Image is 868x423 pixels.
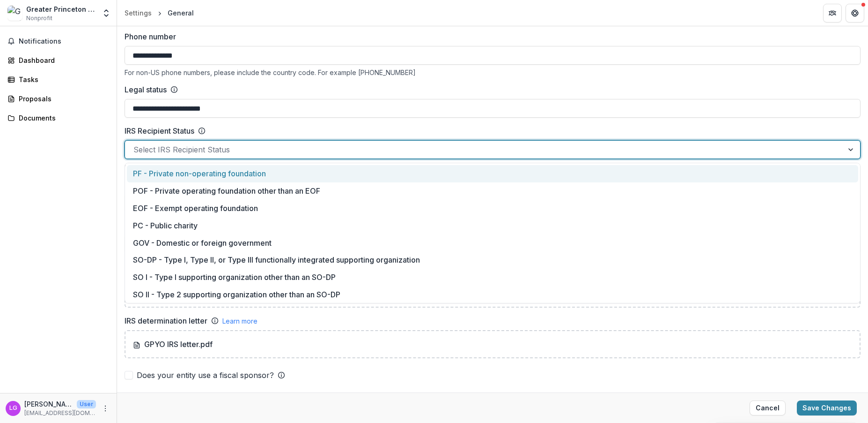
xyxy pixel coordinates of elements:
a: Documents [4,110,113,126]
div: PF - Private non-operating foundation [127,165,858,182]
span: Notifications [19,38,109,45]
span: Nonprofit [26,14,52,23]
div: POF - Private operating foundation other than an EOF [127,182,858,200]
div: Settings [125,8,152,18]
div: Dashboard [19,55,105,65]
div: Lorraine Goodman [9,405,17,411]
p: [EMAIL_ADDRESS][DOMAIN_NAME] [24,409,96,417]
p: User [77,400,96,408]
div: GOV - Domestic or foreign government [127,234,858,251]
a: Learn more [222,316,257,326]
label: Phone number [125,31,855,42]
div: Proposals [19,94,105,104]
img: Greater Princeton Youth Orchestra [7,6,22,21]
h2: Headquarters address [125,392,861,403]
p: GPYO IRS letter.pdf [133,339,213,350]
div: SO-DP - Type I, Type II, or Type III functionally integrated supporting organization [127,251,858,269]
a: Tasks [4,72,113,87]
div: SO I - Type I supporting organization other than an SO-DP [127,269,858,286]
button: Partners [823,4,842,23]
button: Get Help [846,4,864,23]
div: Tasks [19,75,105,84]
button: More [100,403,111,414]
button: Cancel [750,400,786,415]
div: SO II - Type 2 supporting organization other than an SO-DP [127,286,858,303]
div: General [168,8,194,18]
div: Greater Princeton Youth Orchestra [26,4,96,14]
div: PC - Public charity [127,217,858,234]
label: IRS Recipient Status [125,125,194,136]
p: [PERSON_NAME] [24,399,73,409]
button: Save Changes [797,400,857,415]
nav: breadcrumb [121,6,198,20]
div: EOF - Exempt operating foundation [127,200,858,217]
button: Open entity switcher [100,4,113,23]
button: Notifications [4,34,113,49]
div: Documents [19,113,105,123]
label: Legal status [125,84,167,95]
label: IRS determination letter [125,315,207,326]
a: Proposals [4,91,113,106]
div: For non-US phone numbers, please include the country code. For example [PHONE_NUMBER] [125,68,861,76]
a: Settings [121,6,155,20]
a: Dashboard [4,53,113,68]
span: Does your entity use a fiscal sponsor? [137,370,274,381]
